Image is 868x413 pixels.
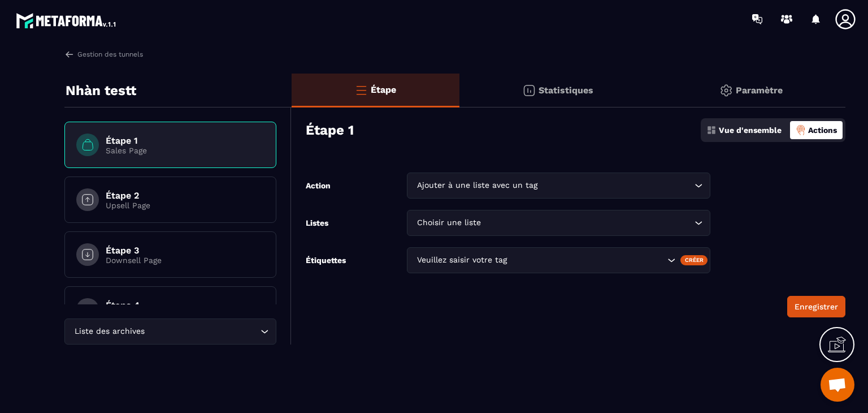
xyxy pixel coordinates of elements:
input: Search for option [147,325,258,338]
span: Ajouter à une liste avec un tag [414,179,540,192]
p: Nhàn testt [66,79,136,102]
h3: Étape 1 [306,122,354,138]
span: Liste des archives [72,325,147,338]
span: Veuillez saisir votre tag [414,254,509,266]
span: Choisir une liste [414,217,483,229]
div: Search for option [64,319,276,345]
p: Actions [808,126,837,135]
p: Downsell Page [106,256,247,265]
p: Étape [371,84,396,95]
a: Gestion des tunnels [64,49,143,59]
div: Search for option [407,247,710,273]
p: Statistiques [539,85,593,96]
p: Upsell Page [106,201,247,210]
div: Search for option [407,210,710,236]
input: Search for option [540,179,692,192]
img: bars-o.4a397970.svg [354,83,368,97]
label: Étiquettes [306,256,346,273]
p: Sales Page [106,146,247,155]
h6: Étape 2 [106,190,247,201]
label: Action [306,181,331,190]
h6: Étape 4 [106,300,247,311]
div: Mở cuộc trò chuyện [821,368,854,402]
p: Vue d'ensemble [719,126,782,135]
img: stats.20deebd0.svg [522,84,536,97]
img: setting-gr.5f69749f.svg [719,84,733,97]
div: Search for option [407,173,710,199]
input: Search for option [509,254,665,266]
h6: Étape 3 [106,245,247,256]
p: Paramètre [736,85,783,96]
img: actions-active.8f1ece3a.png [796,125,806,135]
h6: Étape 1 [106,135,247,146]
img: dashboard.5f9f1413.svg [706,125,717,135]
div: Créer [680,255,708,265]
label: Listes [306,218,328,227]
input: Search for option [483,217,692,229]
button: Enregistrer [787,296,845,317]
img: logo [16,10,118,31]
img: arrow [64,49,75,59]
